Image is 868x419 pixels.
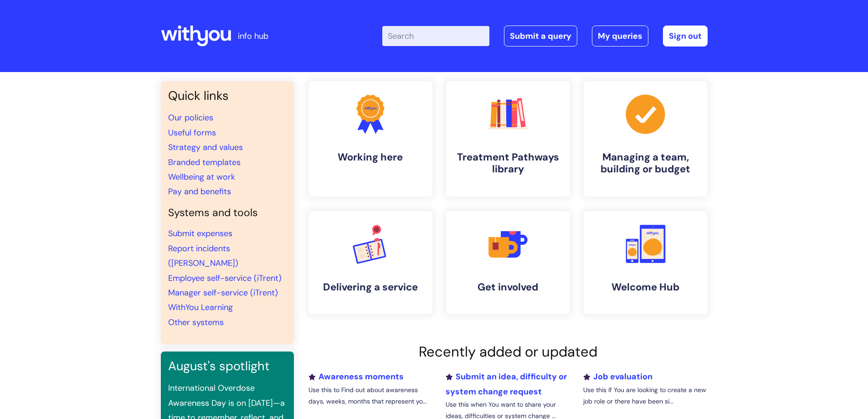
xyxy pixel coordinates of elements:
[584,81,708,197] a: Managing a team, building or budget
[238,29,268,43] p: info hub
[316,151,425,163] h4: Working here
[168,186,231,197] a: Pay and benefits
[168,228,232,239] a: Submit expenses
[592,26,648,47] a: My queries
[168,243,238,269] a: Report incidents ([PERSON_NAME])
[504,26,577,47] a: Submit a query
[663,26,708,47] a: Sign out
[316,281,425,293] h4: Delivering a service
[168,142,243,153] a: Strategy and values
[446,211,570,314] a: Get involved
[382,26,708,47] div: | -
[308,343,708,360] h2: Recently added or updated
[168,171,235,182] a: Wellbeing at work
[308,211,432,314] a: Delivering a service
[308,384,432,407] p: Use this to Find out about awareness days, weeks, months that represent yo...
[584,211,708,314] a: Welcome Hub
[583,384,707,407] p: Use this if You are looking to create a new job role or there have been si...
[168,207,287,219] h4: Systems and tools
[308,81,432,197] a: Working here
[591,281,700,293] h4: Welcome Hub
[168,359,287,373] h3: August's spotlight
[168,88,287,103] h3: Quick links
[446,371,567,397] a: Submit an idea, difficulty or system change request
[453,281,563,293] h4: Get involved
[168,317,224,328] a: Other systems
[168,157,241,168] a: Branded templates
[583,371,652,382] a: Job evaluation
[453,151,563,176] h4: Treatment Pathways library
[168,112,213,123] a: Our policies
[168,273,282,284] a: Employee self-service (iTrent)
[168,127,216,138] a: Useful forms
[168,302,233,313] a: WithYou Learning
[382,26,489,46] input: Search
[591,151,700,176] h4: Managing a team, building or budget
[168,287,278,298] a: Manager self-service (iTrent)
[308,371,404,382] a: Awareness moments
[446,81,570,197] a: Treatment Pathways library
